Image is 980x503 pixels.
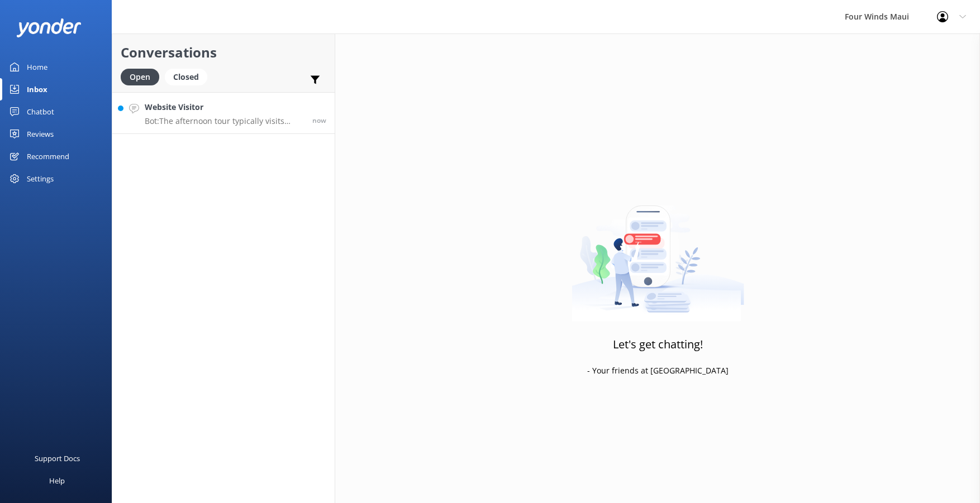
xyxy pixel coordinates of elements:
[49,470,65,492] div: Help
[121,42,326,63] h2: Conversations
[27,123,54,145] div: Reviews
[165,69,207,85] div: Closed
[27,100,54,123] div: Chatbot
[35,447,80,470] div: Support Docs
[613,336,703,353] h3: Let's get chatting!
[27,145,69,167] div: Recommend
[165,70,213,83] a: Closed
[587,365,729,377] p: - Your friends at [GEOGRAPHIC_DATA]
[572,182,744,322] img: artwork of a man stealing a conversation from at giant smartphone
[27,56,47,78] div: Home
[112,92,335,134] a: Website VisitorBot:The afternoon tour typically visits [GEOGRAPHIC_DATA], but the final destinati...
[17,18,81,37] img: yonder-white-logo.png
[121,70,165,83] a: Open
[27,167,54,190] div: Settings
[27,78,47,100] div: Inbox
[145,101,304,113] h4: Website Visitor
[145,116,304,126] p: Bot: The afternoon tour typically visits [GEOGRAPHIC_DATA], but the final destination depends on ...
[121,69,159,85] div: Open
[312,116,326,125] span: 01:12pm 11-Aug-2025 (UTC -10:00) Pacific/Honolulu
